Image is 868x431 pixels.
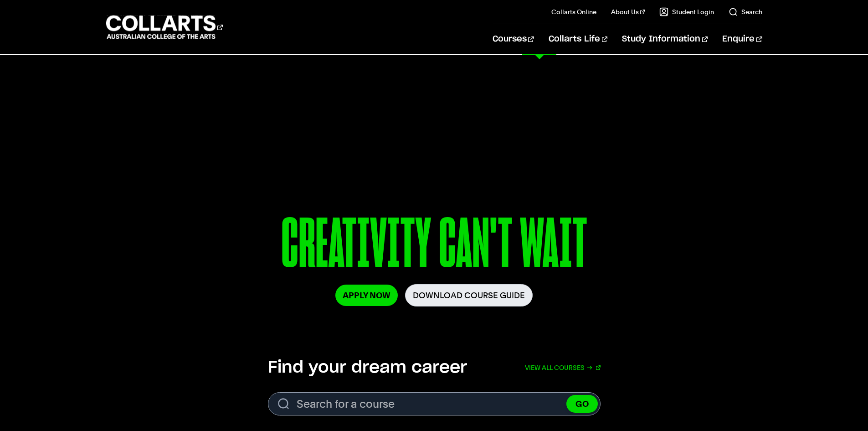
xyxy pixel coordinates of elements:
a: Enquire [722,24,762,54]
a: Apply Now [335,285,398,306]
a: Collarts Online [551,7,596,16]
a: Courses [493,24,534,54]
a: Download Course Guide [405,284,533,306]
h2: Find your dream career [268,358,467,378]
input: Search for a course [268,392,601,415]
a: Search [729,7,762,16]
a: Collarts Life [549,24,607,54]
a: About Us [611,7,645,16]
a: Study Information [622,24,708,54]
form: Search [268,392,601,415]
a: View all courses [525,358,601,378]
p: CREATIVITY CAN'T WAIT [180,209,688,284]
a: Student Login [659,7,714,16]
div: Go to homepage [106,14,223,40]
button: GO [566,395,598,413]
